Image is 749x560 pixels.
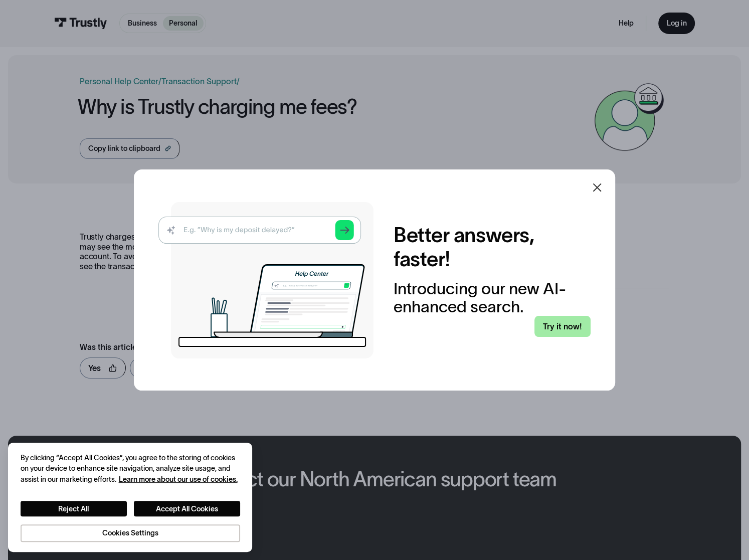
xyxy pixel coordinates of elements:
[21,453,240,541] div: Privacy
[394,280,591,315] div: Introducing our new AI-enhanced search.
[21,501,127,516] button: Reject All
[394,223,591,272] h2: Better answers, faster!
[21,524,240,541] button: Cookies Settings
[134,501,240,516] button: Accept All Cookies
[119,475,238,483] a: More information about your privacy, opens in a new tab
[8,443,252,552] div: Cookie banner
[534,316,591,337] a: Try it now!
[21,453,240,485] div: By clicking “Accept All Cookies”, you agree to the storing of cookies on your device to enhance s...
